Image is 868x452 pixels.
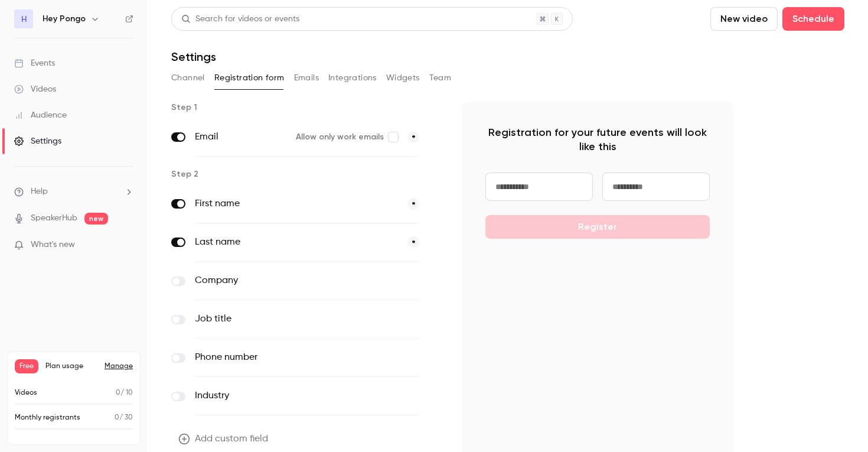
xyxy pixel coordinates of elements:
[116,389,120,396] span: 0
[14,83,56,95] div: Videos
[214,69,285,87] button: Registration form
[31,212,77,225] a: SpeakerHub
[195,350,370,365] label: Phone number
[195,274,370,288] label: Company
[782,7,844,31] button: Schedule
[171,102,443,113] p: Step 1
[14,109,67,121] div: Audience
[171,168,443,180] p: Step 2
[14,135,61,147] div: Settings
[116,388,133,398] p: / 10
[171,427,278,451] button: Add custom field
[31,186,48,198] span: Help
[710,7,778,31] button: New video
[14,186,133,198] li: help-dropdown-opener
[15,412,80,423] p: Monthly registrants
[195,197,398,211] label: First name
[119,240,133,251] iframe: Noticeable Trigger
[195,130,286,144] label: Email
[84,213,108,225] span: new
[45,362,97,371] span: Plan usage
[485,125,710,154] p: Registration for your future events will look like this
[171,69,205,87] button: Channel
[14,57,55,69] div: Events
[171,50,216,64] h1: Settings
[328,69,377,87] button: Integrations
[21,13,27,25] span: H
[115,412,133,423] p: / 30
[15,388,37,398] p: Videos
[43,13,86,25] h6: Hey Pongo
[195,235,398,249] label: Last name
[429,69,452,87] button: Team
[294,69,319,87] button: Emails
[181,13,299,25] div: Search for videos or events
[296,131,398,143] label: Allow only work emails
[386,69,420,87] button: Widgets
[15,359,38,373] span: Free
[31,239,75,251] span: What's new
[115,414,119,421] span: 0
[105,362,133,371] a: Manage
[195,389,370,403] label: Industry
[195,312,370,326] label: Job title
